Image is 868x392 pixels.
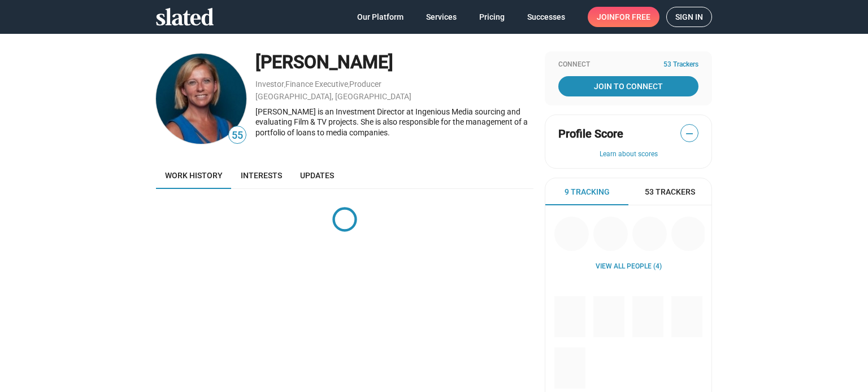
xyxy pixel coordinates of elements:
span: 9 Tracking [565,187,610,197]
span: , [284,82,285,88]
a: Interests [232,162,291,189]
a: Pricing [470,7,514,27]
span: Interests [241,171,282,180]
span: Successes [527,7,565,27]
span: 53 Trackers [645,187,695,197]
span: — [681,126,698,141]
span: Updates [300,171,334,180]
span: Sign in [675,7,703,27]
a: Finance Executive [285,80,348,89]
a: Our Platform [348,7,413,27]
span: Profile Score [558,126,623,142]
a: Sign in [666,7,712,27]
span: , [348,82,349,88]
button: Learn about scores [558,150,698,159]
a: Successes [518,7,574,27]
a: Work history [156,162,232,189]
span: 53 Trackers [663,60,698,69]
span: Pricing [479,7,505,27]
a: Join To Connect [558,76,698,96]
a: Investor [255,80,284,89]
span: Services [426,7,457,27]
a: Services [417,7,466,27]
span: for free [615,7,650,27]
div: [PERSON_NAME] is an Investment Director at Ingenious Media sourcing and evaluating Film & TV proj... [255,107,533,138]
div: Connect [558,60,698,69]
span: Our Platform [357,7,403,27]
a: View all People (4) [596,262,662,271]
a: Joinfor free [588,7,659,27]
a: Updates [291,162,343,189]
div: [PERSON_NAME] [255,50,533,74]
img: Christelle Conan [156,54,246,144]
a: Producer [349,80,381,89]
span: Join To Connect [561,76,696,96]
a: [GEOGRAPHIC_DATA], [GEOGRAPHIC_DATA] [255,92,411,101]
span: 55 [229,128,246,143]
span: Work history [165,171,223,180]
span: Join [597,7,650,27]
